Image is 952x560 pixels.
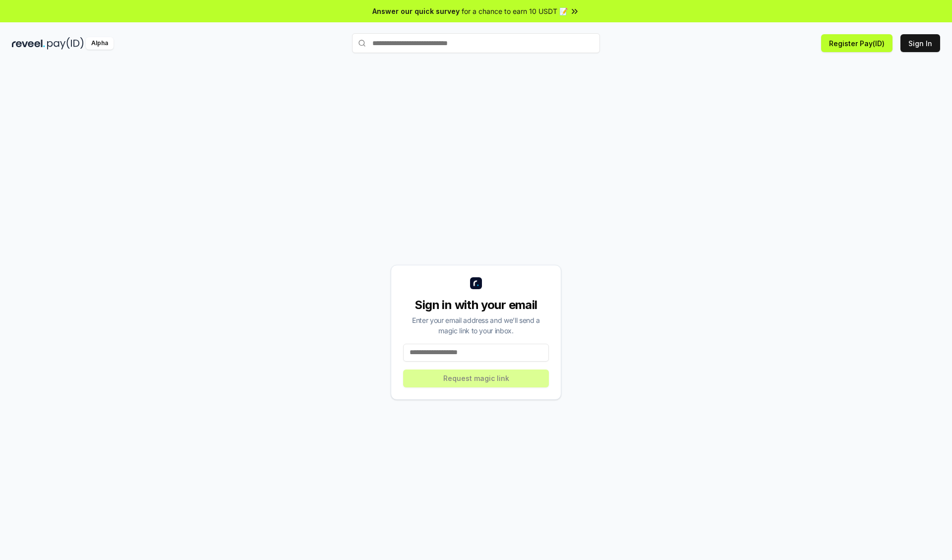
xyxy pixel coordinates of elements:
img: reveel_dark [12,37,45,50]
button: Sign In [900,34,940,52]
div: Enter your email address and we’ll send a magic link to your inbox. [403,315,549,336]
span: for a chance to earn 10 USDT 📝 [462,6,568,16]
span: Answer our quick survey [372,6,460,16]
button: Register Pay(ID) [821,34,892,52]
img: logo_small [470,277,482,289]
div: Alpha [86,37,114,50]
img: pay_id [47,37,84,50]
div: Sign in with your email [403,297,549,313]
